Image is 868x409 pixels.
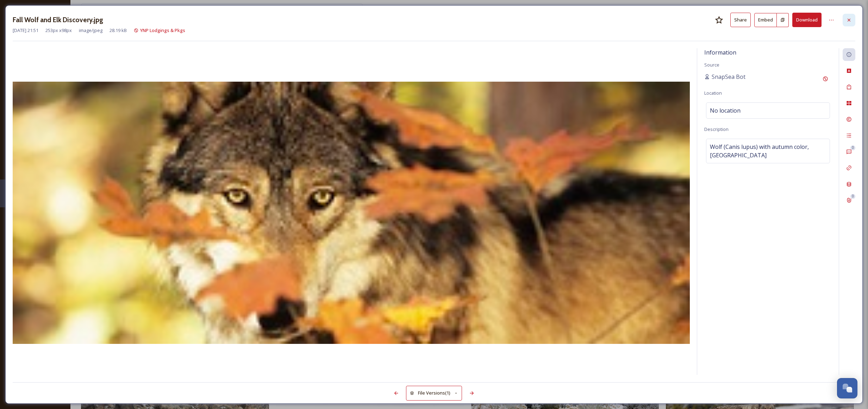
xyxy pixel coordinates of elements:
[710,143,826,159] span: Wolf (Canis lupus) with autumn color, [GEOGRAPHIC_DATA]
[710,106,741,115] span: No location
[45,27,72,34] span: 253 px x 98 px
[13,15,103,25] h3: Fall Wolf and Elk Discovery.jpg
[704,49,736,56] span: Information
[406,386,462,400] button: File Versions(1)
[110,27,127,34] span: 28.19 kB
[704,90,722,96] span: Location
[140,27,185,33] span: YNP Lodgings & Pkgs
[704,126,729,132] span: Description
[850,145,855,150] div: 0
[754,13,777,27] button: Embed
[13,27,38,34] span: [DATE] 21:51
[730,13,751,27] button: Share
[704,62,719,68] span: Source
[792,13,822,27] button: Download
[13,82,690,344] img: 9G09ukj0ESYAAAAAAAAQGAFall%20Wolf%20and%20Elk%20Discovery.jpg
[712,73,745,81] span: SnapSea Bot
[837,378,857,398] button: Open Chat
[850,194,855,199] div: 0
[79,27,102,34] span: image/jpeg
